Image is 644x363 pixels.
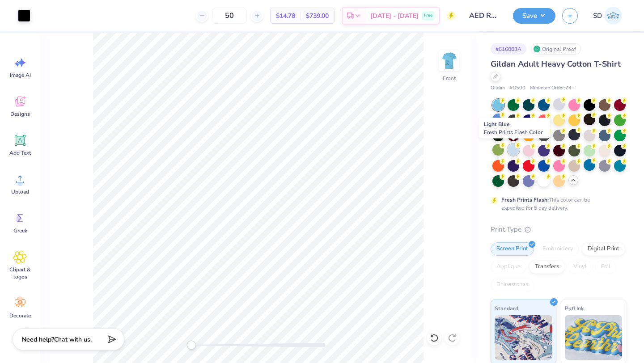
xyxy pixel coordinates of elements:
[5,266,35,280] span: Clipart & logos
[306,11,329,21] span: $739.00
[595,260,616,274] div: Foil
[491,242,534,256] div: Screen Print
[531,43,581,55] div: Original Proof
[370,11,419,21] span: [DATE] - [DATE]
[440,52,458,70] img: Front
[491,84,505,92] span: Gildan
[54,335,92,344] span: Chat with us.
[530,84,575,92] span: Minimum Order: 24 +
[491,224,626,235] div: Print Type
[495,315,552,360] img: Standard
[565,304,584,313] span: Puff Ink
[9,312,31,319] span: Decorate
[212,8,247,24] input: – –
[22,335,54,344] strong: Need help?
[491,278,534,291] div: Rhinestones
[276,11,295,21] span: $14.78
[443,74,456,82] div: Front
[491,260,526,274] div: Applique
[13,227,27,234] span: Greek
[10,110,30,118] span: Designs
[604,7,622,25] img: Sofia Diep
[537,242,579,256] div: Embroidery
[424,13,432,19] span: Free
[479,118,550,139] div: Light Blue
[491,59,621,69] span: Gildan Adult Heavy Cotton T-Shirt
[529,260,565,274] div: Transfers
[509,84,525,92] span: # G500
[513,8,555,24] button: Save
[11,188,29,195] span: Upload
[462,7,506,25] input: Untitled Design
[187,341,196,350] div: Accessibility label
[491,43,526,55] div: # 516003A
[10,72,31,79] span: Image AI
[495,304,518,313] span: Standard
[593,11,602,21] span: SD
[568,260,593,274] div: Vinyl
[501,196,549,203] strong: Fresh Prints Flash:
[565,315,623,360] img: Puff Ink
[589,7,626,25] a: SD
[484,129,542,136] span: Fresh Prints Flash Color
[501,196,611,212] div: This color can be expedited for 5 day delivery.
[9,149,31,156] span: Add Text
[582,242,625,256] div: Digital Print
